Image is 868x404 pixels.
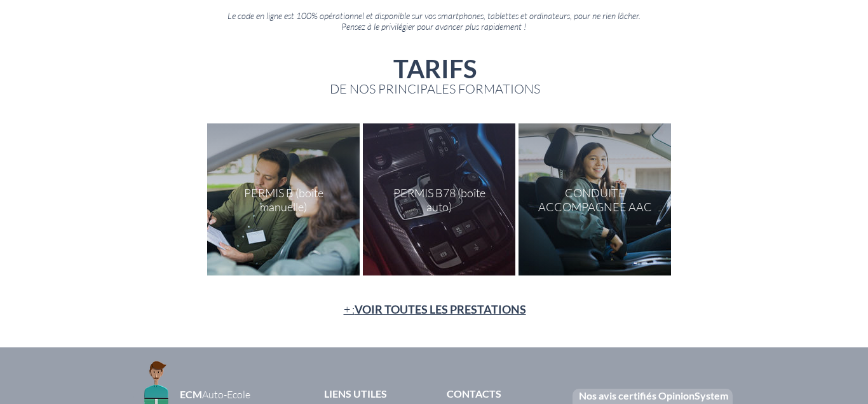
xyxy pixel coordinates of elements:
[344,302,526,316] a: + :VOIR TOUTES LES PRESTATIONS
[330,81,540,97] span: DE NOS PRINCIPALES FORMATIONS
[324,387,387,400] span: LIENS UTILES
[341,21,526,32] span: Pensez à le privilégier pour avancer plus rapidement !
[202,388,250,401] span: Auto-Ecole
[447,387,501,400] span: CONTACTS
[344,302,526,316] span: + :
[227,10,641,21] span: Le code en ligne est 100% opérationnel et disponible sur vos smartphones, tablettes et ordinateur...
[180,388,202,400] a: ECM
[579,389,728,401] a: Nos avis certifiés OpinionSystem
[393,53,477,84] span: TARIFS
[355,302,526,316] span: VOIR TOUTES LES PRESTATIONS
